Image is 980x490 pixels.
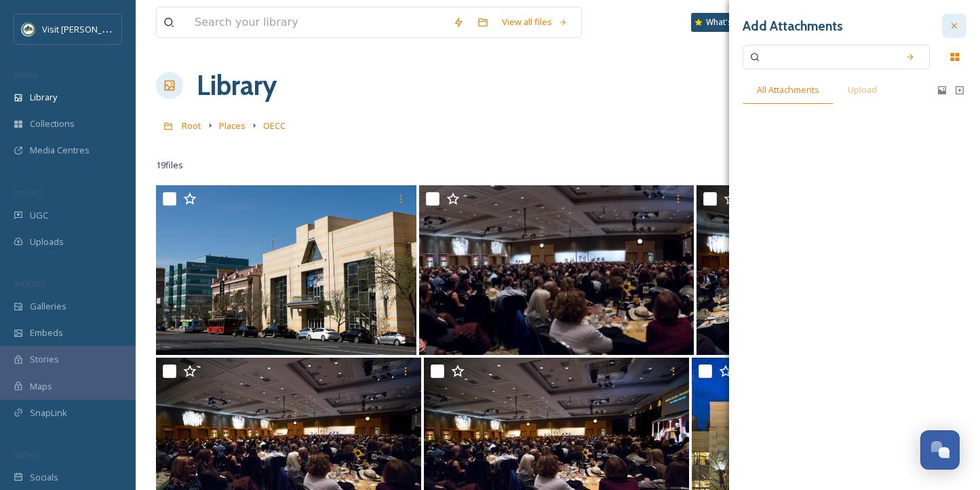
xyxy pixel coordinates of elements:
span: MEDIA [14,70,37,80]
h3: Add Attachments [743,16,843,36]
a: OECC [263,117,286,134]
a: Library [197,65,277,106]
img: Unknown.png [22,22,35,36]
span: Upload [848,83,877,96]
span: Socials [30,471,58,484]
span: 19 file s [156,159,183,172]
span: Galleries [30,300,66,313]
span: OECC [263,119,286,132]
span: Embeds [30,326,63,339]
span: WIDGETS [14,279,45,289]
span: Visit [PERSON_NAME] [42,22,128,35]
a: View all files [495,9,574,35]
span: Stories [30,353,59,366]
span: SOCIALS [14,450,41,460]
button: Open Chat [920,430,960,470]
img: 171110_conf_egy-140.jpg [419,185,693,355]
span: Collections [30,117,75,130]
a: What's New [691,13,759,32]
span: Maps [30,380,52,393]
span: SnapLink [30,407,67,419]
span: Uploads [30,235,64,248]
a: Places [219,117,246,134]
span: COLLECT [14,188,43,198]
span: Media Centres [30,144,90,157]
span: UGC [30,209,48,222]
a: Root [182,117,201,134]
span: Library [30,91,57,104]
img: general-downtown-spring-urban-4-25-00015.jpg [156,185,416,355]
span: All Attachments [757,83,819,96]
span: Root [182,119,201,132]
input: Search your library [188,7,446,37]
span: Places [219,119,246,132]
img: 171110_conf_egy-139.jpg [697,185,957,355]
